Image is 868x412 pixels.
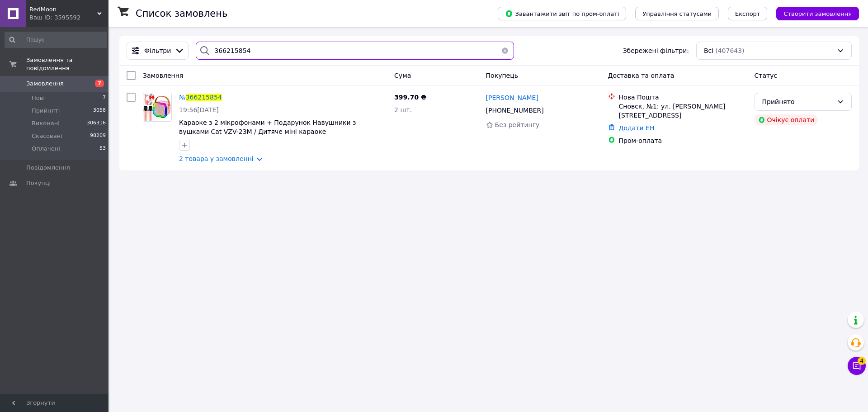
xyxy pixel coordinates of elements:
span: Замовлення [143,72,183,79]
span: 306316 [87,119,106,128]
span: Експорт [735,10,760,17]
span: [PERSON_NAME] [486,94,538,101]
input: Пошук [5,32,107,48]
button: Чат з покупцем4 [848,357,866,375]
span: Створити замовлення [783,10,852,17]
a: Караоке з 2 мікрофонами + Подарунок Навушники з вушками Cat VZV-23M / Дитяче міні караоке [179,119,356,135]
span: Покупець [486,72,518,79]
span: 19:56[DATE] [179,106,219,114]
div: Прийнято [762,97,833,107]
a: Створити замовлення [767,9,859,17]
button: Експорт [728,7,768,20]
a: Фото товару [143,93,172,122]
span: Замовлення та повідомлення [26,56,108,72]
span: 4 [858,357,866,365]
span: 399.70 ₴ [394,94,426,101]
span: Нові [32,94,45,102]
span: Доставка та оплата [608,72,675,79]
button: Створити замовлення [776,7,859,20]
div: Сновск, №1: ул. [PERSON_NAME][STREET_ADDRESS] [619,102,747,120]
span: Фільтри [144,46,171,55]
span: Виконані [32,119,60,128]
img: Фото товару [143,93,171,121]
span: Статус [755,72,778,79]
span: 7 [103,94,106,102]
a: Додати ЕН [619,124,655,132]
button: Управління статусами [635,7,719,20]
span: 3058 [93,107,106,115]
span: Прийняті [32,107,60,115]
div: Очікує оплати [755,114,818,125]
span: 7 [95,80,104,87]
span: 98209 [90,132,106,140]
span: Оплачені [32,145,60,153]
span: Замовлення [26,80,64,88]
h1: Список замовлень [136,8,227,19]
span: № [179,94,186,101]
input: Пошук за номером замовлення, ПІБ покупця, номером телефону, Email, номером накладної [196,42,514,60]
span: 366215854 [186,94,222,101]
span: Скасовані [32,132,62,140]
span: 2 шт. [394,106,412,114]
a: 2 товара у замовленні [179,155,254,162]
div: Ваш ID: 3595592 [29,14,108,22]
span: RedMoon [29,5,97,14]
button: Завантажити звіт по пром-оплаті [498,7,626,20]
span: Покупці [26,179,51,187]
span: Завантажити звіт по пром-оплаті [505,9,619,18]
span: Без рейтингу [495,121,540,128]
div: Нова Пошта [619,93,747,102]
button: Очистить [496,42,514,60]
span: (407643) [715,47,744,54]
span: Управління статусами [642,10,712,17]
span: 53 [99,145,106,153]
a: №366215854 [179,94,222,101]
span: Повідомлення [26,164,70,172]
span: Cума [394,72,411,79]
span: Всі [704,46,713,55]
a: [PERSON_NAME] [486,93,538,102]
div: [PHONE_NUMBER] [484,104,546,117]
div: Пром-оплата [619,136,747,145]
span: Збережені фільтри: [623,46,689,55]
